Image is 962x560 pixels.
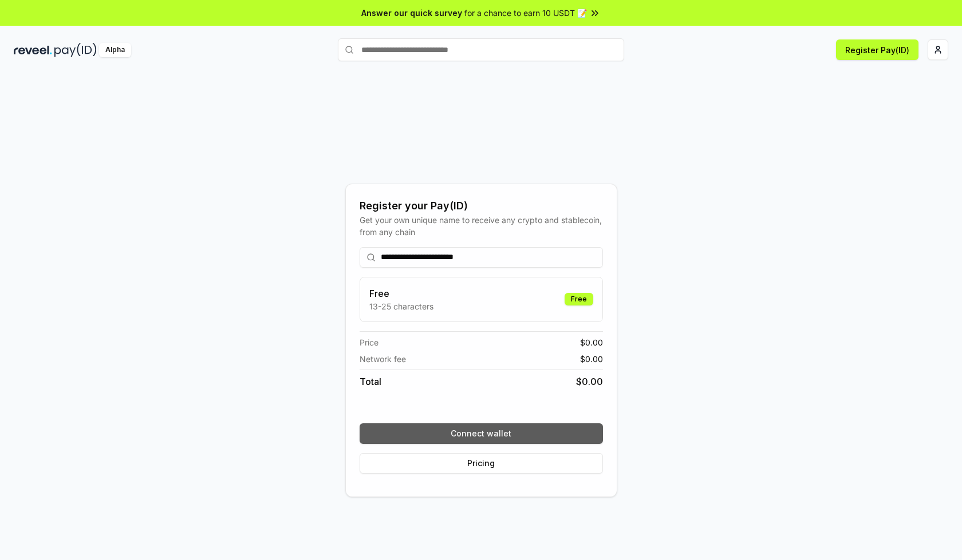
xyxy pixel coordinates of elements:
span: Network fee [360,353,406,365]
div: Free [565,293,593,305]
span: $ 0.00 [580,336,603,348]
img: reveel_dark [14,43,52,57]
img: pay_id [54,43,97,57]
span: Price [360,336,379,348]
div: Register your Pay(ID) [360,198,603,214]
div: Alpha [99,43,131,57]
button: Register Pay(ID) [836,39,918,60]
button: Pricing [360,453,603,474]
span: Total [360,375,381,388]
span: $ 0.00 [580,353,603,365]
button: Connect wallet [360,423,603,444]
span: for a chance to earn 10 USDT 📝 [464,7,587,19]
span: Answer our quick survey [361,7,462,19]
span: $ 0.00 [576,375,603,388]
p: 13-25 characters [369,300,433,312]
h3: Free [369,287,433,300]
div: Get your own unique name to receive any crypto and stablecoin, from any chain [360,214,603,238]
